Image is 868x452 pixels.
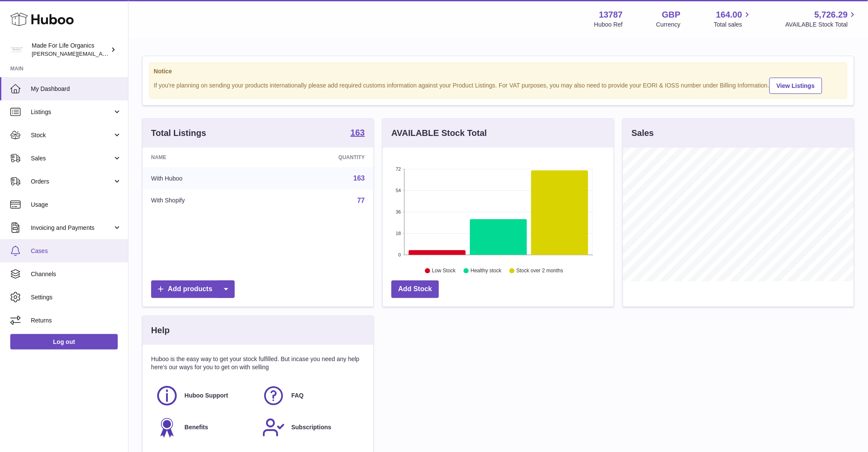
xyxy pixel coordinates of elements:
p: Huboo is the easy way to get your stock fulfilled. But incase you need any help here's our ways f... [151,355,365,371]
span: Returns [31,316,122,325]
th: Quantity [267,148,373,167]
div: Huboo Ref [594,21,623,29]
a: Add products [151,280,235,298]
h3: Help [151,325,170,336]
span: Benefits [185,423,208,431]
text: 18 [396,231,401,236]
strong: 13787 [599,9,623,21]
a: 77 [357,197,365,204]
th: Name [143,148,267,167]
img: geoff.winwood@madeforlifeorganics.com [10,43,23,56]
span: 5,726.29 [814,9,848,21]
a: 164.00 Total sales [714,9,752,29]
text: Low Stock [432,268,456,274]
div: Made For Life Organics [32,42,109,58]
strong: Notice [154,67,843,75]
span: My Dashboard [31,85,122,93]
a: FAQ [262,384,360,407]
strong: GBP [662,9,680,21]
h3: Sales [632,127,654,139]
span: Subscriptions [291,423,331,431]
a: Log out [10,334,118,350]
span: Orders [31,178,113,186]
span: Sales [31,154,113,163]
span: Settings [31,293,122,301]
span: Cases [31,247,122,255]
text: 36 [396,209,401,214]
td: With Huboo [143,167,267,190]
h3: AVAILABLE Stock Total [391,127,487,139]
h3: Total Listings [151,127,206,139]
span: Huboo Support [185,392,228,400]
span: Total sales [714,21,752,29]
td: With Shopify [143,190,267,212]
span: Stock [31,131,113,139]
div: If you're planning on sending your products internationally please add required customs informati... [154,76,843,94]
span: FAQ [291,392,304,400]
span: [PERSON_NAME][EMAIL_ADDRESS][PERSON_NAME][DOMAIN_NAME] [32,50,218,57]
span: Listings [31,108,113,116]
div: Currency [656,21,681,29]
span: Invoicing and Payments [31,224,113,232]
span: Channels [31,270,122,278]
span: 164.00 [716,9,742,21]
a: Add Stock [391,280,439,298]
a: 5,726.29 AVAILABLE Stock Total [785,9,858,29]
text: 72 [396,166,401,172]
a: 163 [353,175,365,182]
span: AVAILABLE Stock Total [785,21,858,29]
text: Healthy stock [471,268,502,274]
strong: 163 [351,128,365,137]
span: Usage [31,201,122,209]
a: View Listings [770,78,822,94]
text: 54 [396,188,401,193]
text: Stock over 2 months [516,268,563,274]
a: 163 [351,128,365,139]
a: Huboo Support [155,384,254,407]
text: 0 [398,252,401,257]
a: Benefits [155,416,254,439]
a: Subscriptions [262,416,360,439]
